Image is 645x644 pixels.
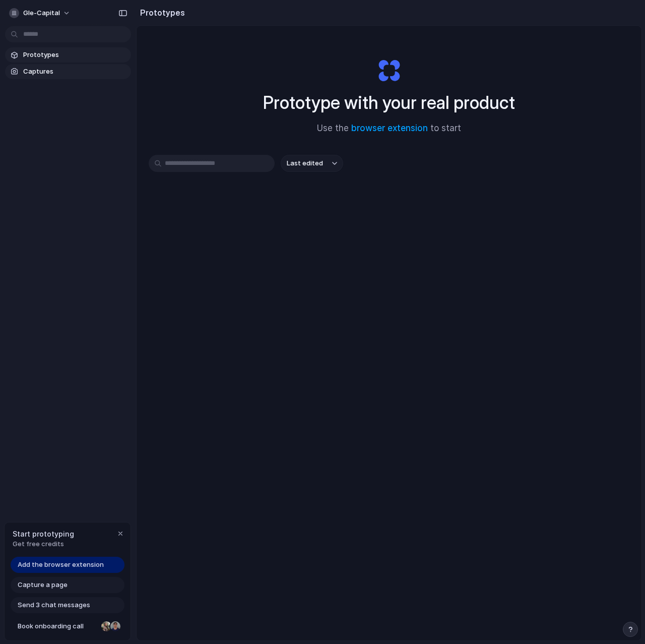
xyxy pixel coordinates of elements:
[18,600,90,610] span: Send 3 chat messages
[11,618,124,634] a: Book onboarding call
[23,8,60,18] span: gle-capital
[263,89,515,116] h1: Prototype with your real product
[11,557,124,573] a: Add the browser extension
[100,620,112,632] div: Nicole Kubica
[5,5,76,21] button: gle-capital
[109,620,121,632] div: Christian Iacullo
[5,47,131,63] a: Prototypes
[281,155,343,172] button: Last edited
[13,539,74,549] span: Get free credits
[317,122,461,135] span: Use the to start
[136,7,185,19] h2: Prototypes
[351,123,428,133] a: browser extension
[18,560,104,570] span: Add the browser extension
[5,64,131,79] a: Captures
[18,621,97,631] span: Book onboarding call
[13,529,74,539] span: Start prototyping
[23,67,127,77] span: Captures
[287,158,323,168] span: Last edited
[18,580,68,590] span: Capture a page
[23,50,127,60] span: Prototypes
